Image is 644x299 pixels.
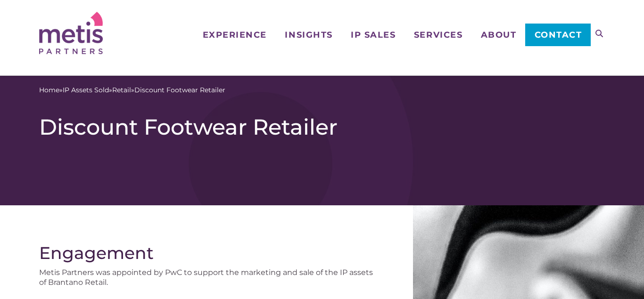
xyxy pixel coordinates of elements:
[203,31,267,39] span: Experience
[351,31,396,39] span: IP Sales
[39,114,605,140] h1: Discount Footwear Retailer
[481,31,517,39] span: About
[39,267,375,287] p: Metis Partners was appointed by PwC to support the marketing and sale of the IP assets of Brantan...
[39,85,59,95] a: Home
[39,243,375,263] h2: Engagement
[535,31,582,39] span: Contact
[39,12,103,54] img: Metis Partners
[63,85,109,95] a: IP Assets Sold
[134,85,225,95] span: Discount Footwear Retailer
[414,31,462,39] span: Services
[525,24,591,46] a: Contact
[112,85,131,95] a: Retail
[39,85,225,95] span: » » »
[285,31,332,39] span: Insights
